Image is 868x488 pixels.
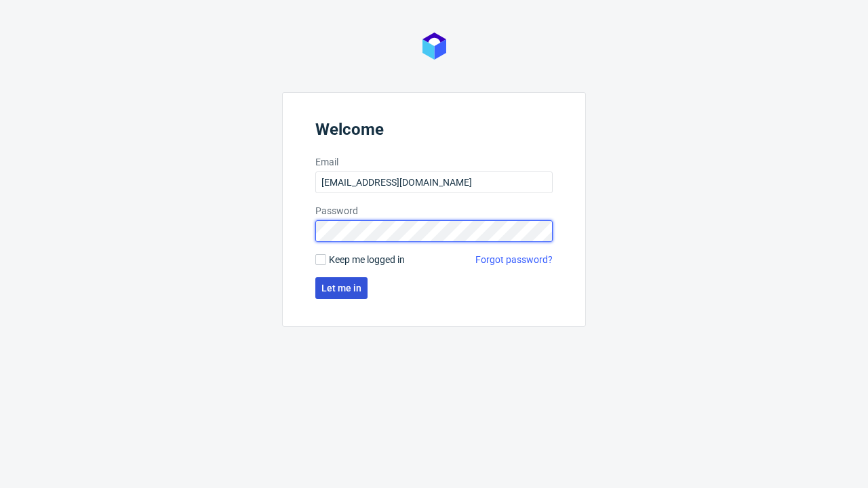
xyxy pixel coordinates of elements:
button: Let me in [315,277,368,299]
header: Welcome [315,120,553,144]
label: Email [315,155,553,169]
label: Password [315,204,553,218]
input: you@youremail.com [315,171,553,193]
a: Forgot password? [475,253,553,266]
span: Keep me logged in [329,253,405,266]
span: Let me in [321,283,361,293]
